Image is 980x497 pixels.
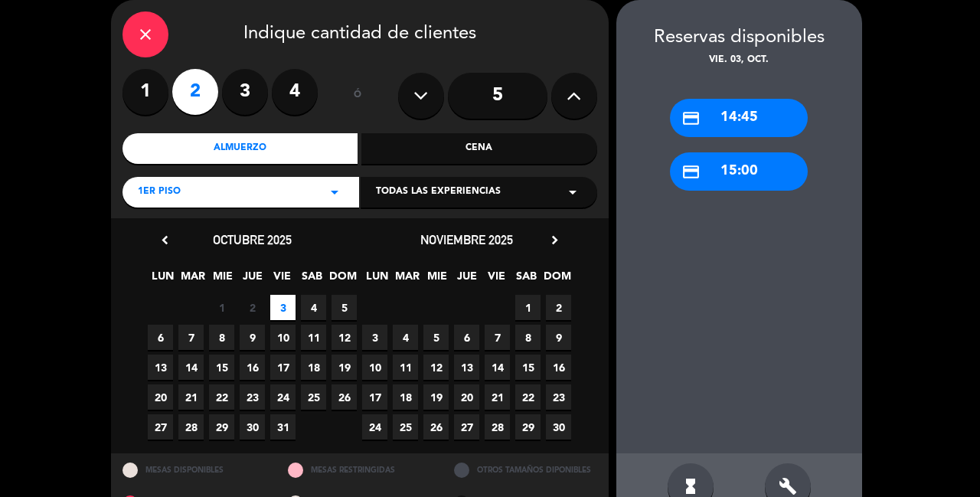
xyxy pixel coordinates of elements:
span: JUE [454,267,479,293]
span: 25 [393,414,418,440]
label: 1 [122,69,168,115]
span: 28 [485,414,510,440]
i: chevron_right [547,232,563,248]
span: 18 [301,355,326,380]
div: ó [333,69,383,123]
span: 14 [485,355,510,380]
label: 4 [272,69,318,115]
span: 12 [423,355,449,380]
span: 19 [423,384,449,410]
span: 27 [148,414,173,440]
span: 12 [332,325,357,350]
span: 28 [178,414,204,440]
span: 30 [240,414,265,440]
span: 22 [515,384,541,410]
span: 1 [209,295,234,320]
div: Cena [361,133,597,164]
span: 8 [209,325,234,350]
span: 26 [423,414,449,440]
div: Almuerzo [122,133,358,164]
span: 19 [332,355,357,380]
span: 3 [270,295,296,320]
span: 16 [240,355,265,380]
span: 5 [423,325,449,350]
span: 6 [454,325,479,350]
div: Indique cantidad de clientes [122,11,597,57]
span: 1 [515,295,541,320]
span: 16 [546,355,571,380]
span: 20 [454,384,479,410]
i: credit_card [681,162,701,181]
span: 9 [240,325,265,350]
span: MAR [394,267,420,293]
span: MAR [180,267,205,293]
span: DOM [544,267,569,293]
div: vie. 03, oct. [616,53,862,68]
span: 27 [454,414,479,440]
span: SAB [299,267,325,293]
span: 15 [515,355,541,380]
span: 20 [148,384,173,410]
div: OTROS TAMAÑOS DIPONIBLES [443,453,609,486]
div: MESAS RESTRINGIDAS [276,453,443,486]
i: close [136,25,155,44]
span: 29 [515,414,541,440]
div: 15:00 [670,152,808,191]
span: 7 [178,325,204,350]
div: Reservas disponibles [616,23,862,53]
i: chevron_left [157,232,173,248]
span: 5 [332,295,357,320]
span: 2 [546,295,571,320]
div: 14:45 [670,99,808,137]
i: build [779,477,797,495]
span: 18 [393,384,418,410]
span: 11 [301,325,326,350]
span: 21 [178,384,204,410]
span: 22 [209,384,234,410]
span: Todas las experiencias [376,185,501,200]
span: 10 [362,355,387,380]
i: arrow_drop_down [325,183,344,201]
span: octubre 2025 [213,232,292,247]
span: 10 [270,325,296,350]
span: 8 [515,325,541,350]
span: 29 [209,414,234,440]
span: 1ER PISO [138,185,181,200]
span: 3 [362,325,387,350]
span: 4 [393,325,418,350]
span: 31 [270,414,296,440]
span: 13 [454,355,479,380]
span: DOM [329,267,354,293]
span: 13 [148,355,173,380]
span: 4 [301,295,326,320]
span: 23 [546,384,571,410]
span: 2 [240,295,265,320]
span: 21 [485,384,510,410]
i: credit_card [681,109,701,128]
span: 11 [393,355,418,380]
i: arrow_drop_down [563,183,582,201]
span: 23 [240,384,265,410]
span: 6 [148,325,173,350]
span: 26 [332,384,357,410]
span: SAB [514,267,539,293]
span: 24 [270,384,296,410]
span: 17 [362,384,387,410]
label: 2 [172,69,218,115]
span: LUN [150,267,175,293]
i: hourglass_full [681,477,700,495]
span: 15 [209,355,234,380]
span: VIE [269,267,295,293]
span: noviembre 2025 [420,232,513,247]
span: 17 [270,355,296,380]
span: 25 [301,384,326,410]
span: 24 [362,414,387,440]
span: VIE [484,267,509,293]
span: JUE [240,267,265,293]
span: MIE [210,267,235,293]
span: MIE [424,267,449,293]
span: 14 [178,355,204,380]
span: 30 [546,414,571,440]
span: LUN [364,267,390,293]
div: MESAS DISPONIBLES [111,453,277,486]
